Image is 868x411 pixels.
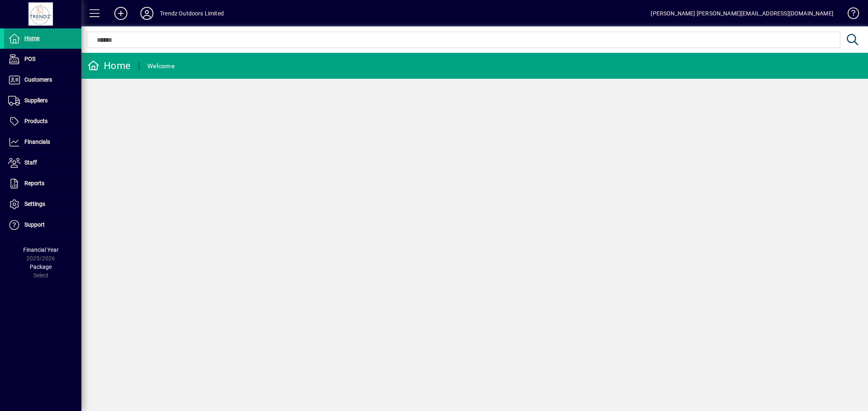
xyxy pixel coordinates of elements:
[24,180,44,186] span: Reports
[4,194,81,214] a: Settings
[87,59,131,72] div: Home
[4,111,81,132] a: Products
[4,91,81,111] a: Suppliers
[4,49,81,69] a: POS
[651,7,833,20] div: [PERSON_NAME] [PERSON_NAME][EMAIL_ADDRESS][DOMAIN_NAME]
[108,6,134,21] button: Add
[147,60,175,73] div: Welcome
[24,35,39,41] span: Home
[4,173,81,194] a: Reports
[4,215,81,235] a: Support
[30,264,52,270] span: Package
[134,6,160,21] button: Profile
[24,97,48,104] span: Suppliers
[23,247,59,253] span: Financial Year
[24,56,35,62] span: POS
[24,118,48,124] span: Products
[4,153,81,173] a: Staff
[24,76,52,83] span: Customers
[24,159,37,166] span: Staff
[24,221,45,228] span: Support
[842,2,858,28] a: Knowledge Base
[4,132,81,152] a: Financials
[160,7,224,20] div: Trendz Outdoors Limited
[24,201,45,207] span: Settings
[4,70,81,90] a: Customers
[24,138,50,145] span: Financials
